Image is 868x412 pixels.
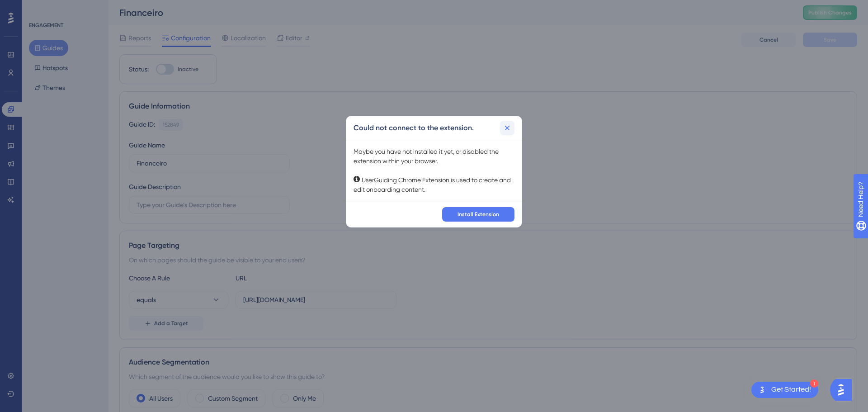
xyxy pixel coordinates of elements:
[21,2,57,13] span: Need Help?
[354,123,474,133] h2: Could not connect to the extension.
[458,211,499,218] span: Install Extension
[751,382,818,398] div: Open Get Started! checklist, remaining modules: 1
[757,384,768,395] img: launcher-image-alternative-text
[810,379,818,388] div: 1
[354,147,514,194] div: Maybe you have not installed it yet, or disabled the extension within your browser. UserGuiding C...
[830,376,857,403] iframe: UserGuiding AI Assistant Launcher
[771,385,811,395] div: Get Started!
